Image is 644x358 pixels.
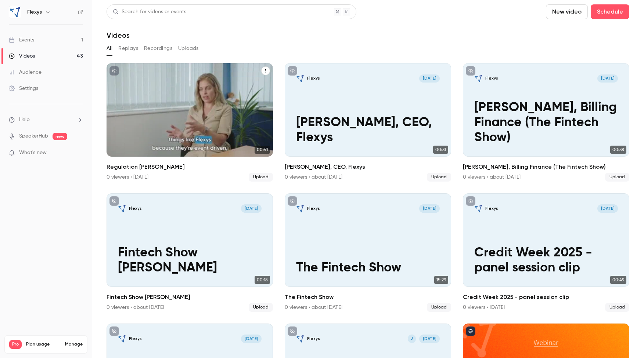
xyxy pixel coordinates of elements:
[241,335,262,343] span: [DATE]
[19,116,30,124] span: Help
[118,43,138,54] button: Replays
[463,304,505,311] div: 0 viewers • [DATE]
[113,8,186,16] div: Search for videos or events
[597,204,618,213] span: [DATE]
[288,66,297,76] button: unpublished
[107,31,130,40] h1: Videos
[74,150,83,156] iframe: Noticeable Trigger
[9,52,35,60] div: Videos
[129,206,142,211] p: Flexys
[296,74,305,83] img: James Hill, CEO, Flexys
[9,116,83,124] li: help-dropdown-opener
[463,193,629,312] a: Credit Week 2025 - panel session clipFlexys[DATE]Credit Week 2025 - panel session clip00:49Credit...
[249,173,273,182] span: Upload
[109,66,119,76] button: unpublished
[485,76,498,81] p: Flexys
[107,63,273,182] li: Regulation Jemma Holland
[285,63,451,182] li: James Hill, CEO, Flexys
[107,193,273,312] li: Fintech Show James Numbers
[605,173,629,182] span: Upload
[53,133,67,140] span: new
[407,334,417,343] div: J
[178,43,199,54] button: Uploads
[463,173,521,181] div: 0 viewers • about [DATE]
[307,206,320,211] p: Flexys
[597,74,618,83] span: [DATE]
[307,76,320,81] p: Flexys
[285,293,451,302] h2: The Fintech Show
[107,63,273,182] a: 00:41Regulation [PERSON_NAME]0 viewers • [DATE]Upload
[118,204,126,213] img: Fintech Show James Numbers
[109,196,119,206] button: unpublished
[296,204,305,213] img: The Fintech Show
[107,173,148,181] div: 0 viewers • [DATE]
[9,6,21,18] img: Flexys
[605,303,629,312] span: Upload
[591,4,629,19] button: Schedule
[474,100,618,145] p: [PERSON_NAME], Billing Finance (The Fintech Show)
[474,204,483,213] img: Credit Week 2025 - panel session clip
[107,43,112,54] button: All
[285,304,342,311] div: 0 viewers • about [DATE]
[107,4,629,354] section: Videos
[466,66,475,76] button: unpublished
[307,336,320,341] p: Flexys
[19,132,48,140] a: SpeakerHub
[285,173,342,181] div: 0 viewers • about [DATE]
[107,293,273,302] h2: Fintech Show [PERSON_NAME]
[249,303,273,312] span: Upload
[27,8,42,16] h6: Flexys
[433,146,448,154] span: 00:31
[296,115,440,145] p: [PERSON_NAME], CEO, Flexys
[419,74,440,83] span: [DATE]
[474,74,483,83] img: Jemma Holland, Billing Finance (The Fintech Show)
[610,146,626,154] span: 00:38
[463,293,629,302] h2: Credit Week 2025 - panel session clip
[434,276,448,284] span: 15:29
[485,206,498,211] p: Flexys
[144,43,172,54] button: Recordings
[296,260,440,275] p: The Fintech Show
[285,193,451,312] a: The Fintech ShowFlexys[DATE]The Fintech Show15:29The Fintech Show0 viewers • about [DATE]Upload
[9,69,42,76] div: Audience
[285,162,451,171] h2: [PERSON_NAME], CEO, Flexys
[463,63,629,182] a: Jemma Holland, Billing Finance (The Fintech Show)Flexys[DATE][PERSON_NAME], Billing Finance (The ...
[296,335,305,343] img: Knowledge sharing
[466,196,475,206] button: unpublished
[107,162,273,171] h2: Regulation [PERSON_NAME]
[9,85,38,92] div: Settings
[19,149,47,157] span: What's new
[288,196,297,206] button: unpublished
[427,303,451,312] span: Upload
[419,204,440,213] span: [DATE]
[118,245,262,275] p: Fintech Show [PERSON_NAME]
[241,204,262,213] span: [DATE]
[463,63,629,182] li: Jemma Holland, Billing Finance (The Fintech Show)
[546,4,588,19] button: New video
[288,326,297,336] button: unpublished
[129,336,142,341] p: Flexys
[419,335,440,343] span: [DATE]
[285,63,451,182] a: James Hill, CEO, FlexysFlexys[DATE][PERSON_NAME], CEO, Flexys00:31[PERSON_NAME], CEO, Flexys0 vie...
[463,193,629,312] li: Credit Week 2025 - panel session clip
[255,276,270,284] span: 00:18
[466,326,475,336] button: published
[427,173,451,182] span: Upload
[463,162,629,171] h2: [PERSON_NAME], Billing Finance (The Fintech Show)
[255,146,270,154] span: 00:41
[285,193,451,312] li: The Fintech Show
[9,36,34,44] div: Events
[474,245,618,275] p: Credit Week 2025 - panel session clip
[107,304,164,311] div: 0 viewers • about [DATE]
[610,276,626,284] span: 00:49
[107,193,273,312] a: Fintech Show James NumbersFlexys[DATE]Fintech Show [PERSON_NAME]00:18Fintech Show [PERSON_NAME]0 ...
